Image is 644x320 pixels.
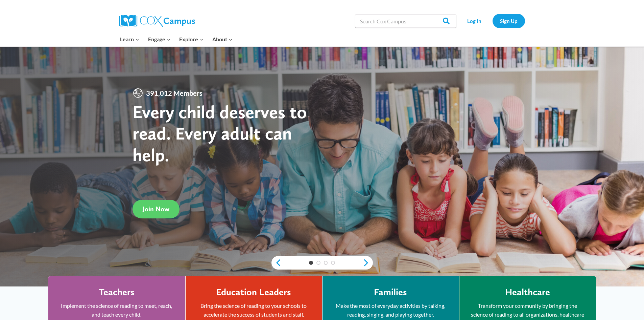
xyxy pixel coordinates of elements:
[133,200,180,218] a: Join Now
[148,35,171,44] span: Engage
[58,301,175,319] p: Implement the science of reading to meet, reach, and teach every child.
[333,301,449,319] p: Make the most of everyday activities by talking, reading, singing, and playing together.
[119,15,195,27] img: Cox Campus
[493,14,525,28] a: Sign Up
[460,14,525,28] nav: Secondary Navigation
[143,205,169,213] span: Join Now
[216,286,291,298] h4: Education Leaders
[374,286,407,298] h4: Families
[120,35,139,44] span: Learn
[363,259,373,267] a: next
[212,35,233,44] span: About
[324,261,328,265] a: 3
[196,301,312,319] p: Bring the science of reading to your schools to accelerate the success of students and staff.
[143,88,205,99] span: 391,012 Members
[133,101,307,166] strong: Every child deserves to read. Every adult can help.
[460,14,489,28] a: Log In
[271,256,373,270] div: content slider buttons
[316,261,320,265] a: 2
[355,14,456,28] input: Search Cox Campus
[309,261,313,265] a: 1
[99,286,135,298] h4: Teachers
[331,261,335,265] a: 4
[116,32,237,46] nav: Primary Navigation
[179,35,204,44] span: Explore
[505,286,550,298] h4: Healthcare
[271,259,282,267] a: previous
